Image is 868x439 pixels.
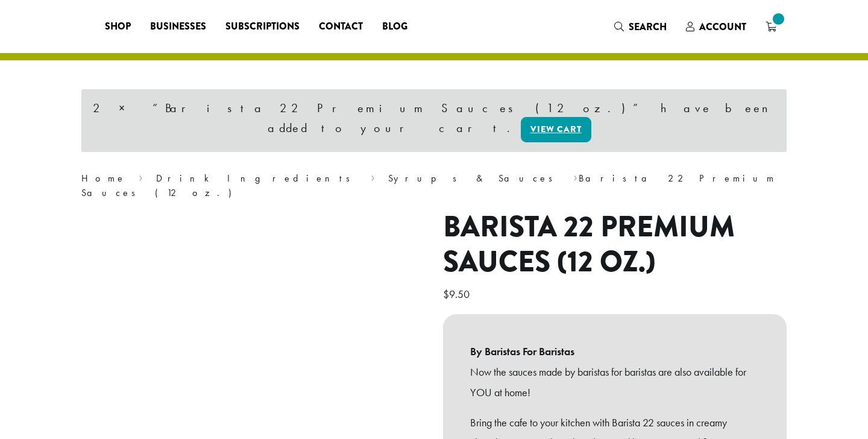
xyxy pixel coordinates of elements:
a: Contact [309,17,373,36]
a: Search [605,17,676,37]
span: $ [443,287,449,301]
a: Drink Ingredients [156,172,358,185]
p: Now the sauces made by baristas for baristas are also available for YOU at home! [470,362,759,403]
bdi: 9.50 [443,287,473,301]
a: Syrups & Sauces [388,172,561,185]
a: Businesses [140,17,216,36]
span: › [139,167,143,186]
span: › [573,167,577,186]
a: Subscriptions [216,17,309,36]
b: By Baristas For Baristas [470,341,759,362]
span: Search [629,20,667,34]
a: Home [81,172,126,185]
span: Shop [105,19,131,34]
span: Contact [319,19,363,34]
h1: Barista 22 Premium Sauces (12 oz.) [443,210,787,279]
nav: Breadcrumb [81,171,787,200]
a: Blog [373,17,417,36]
div: 2 × “Barista 22 Premium Sauces (12 oz.)” have been added to your cart. [81,89,787,152]
a: View cart [521,117,591,142]
a: Shop [95,17,140,36]
span: Blog [382,19,407,34]
a: Account [676,17,756,37]
span: Businesses [150,19,206,34]
span: Subscriptions [225,19,300,34]
span: › [371,167,375,186]
span: Account [699,20,746,34]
